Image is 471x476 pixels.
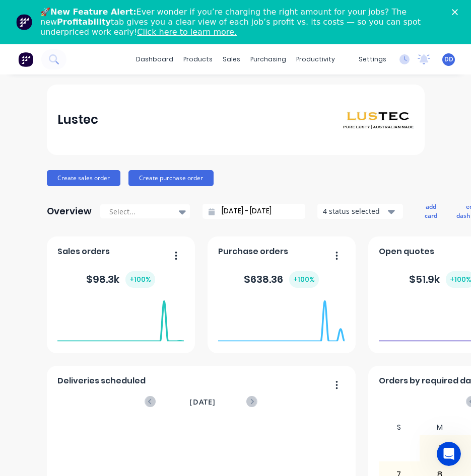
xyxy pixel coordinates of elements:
img: Profile image for Team [16,14,32,30]
div: $ 638.36 [244,271,319,288]
div: settings [354,52,391,67]
div: + 100 % [289,271,319,288]
div: Lustec [57,110,98,130]
div: products [178,52,218,67]
button: Create purchase order [128,170,214,186]
div: M [420,420,461,435]
span: [DATE] [189,396,216,408]
div: Overview [47,201,92,221]
span: Purchase orders [218,246,288,258]
button: Create sales order [47,170,120,186]
div: sales [218,52,245,67]
button: add card [418,200,444,222]
span: Open quotes [379,246,434,258]
div: purchasing [245,52,291,67]
span: Sales orders [57,246,110,258]
b: Profitability [57,17,111,27]
div: S [378,420,420,435]
div: productivity [291,52,340,67]
div: $ 98.3k [86,271,155,288]
a: Click here to learn more. [137,27,237,37]
img: Factory [18,52,33,67]
img: Lustec [343,111,414,129]
a: dashboard [131,52,178,67]
iframe: Intercom live chat [437,442,461,466]
div: + 100 % [125,271,155,288]
b: New Feature Alert: [50,7,137,17]
button: 4 status selected [317,204,403,219]
span: Deliveries scheduled [57,375,146,387]
div: Close [452,9,462,15]
div: 🚀 Ever wonder if you’re charging the right amount for your jobs? The new tab gives you a clear vi... [40,7,439,37]
div: 4 status selected [323,206,386,216]
div: 1 [420,435,460,460]
span: DD [444,55,453,64]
